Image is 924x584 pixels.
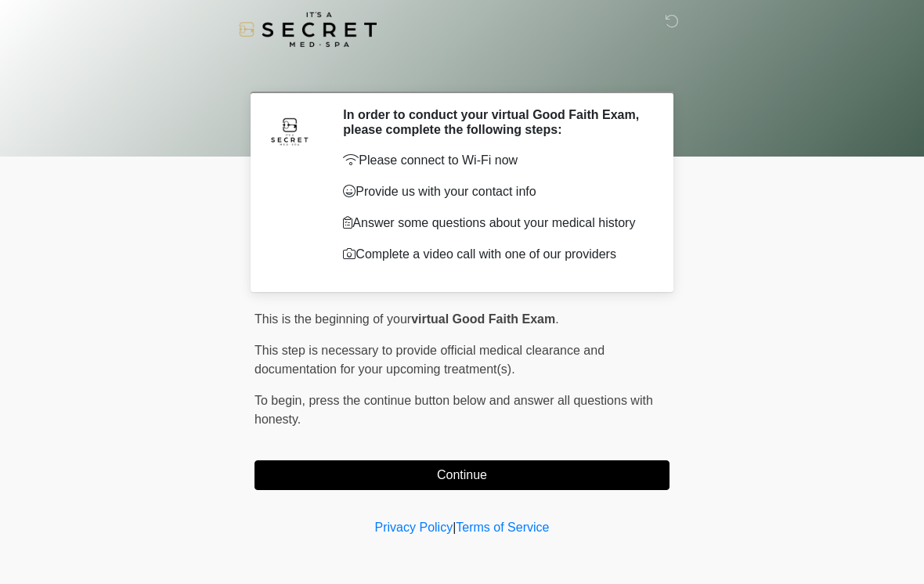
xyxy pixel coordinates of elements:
[254,460,670,490] button: Continue
[453,521,456,534] a: |
[555,312,558,326] span: .
[254,394,309,407] span: To begin,
[266,107,313,154] img: Agent Avatar
[254,312,411,326] span: This is the beginning of your
[254,394,653,426] span: press the continue button below and answer all questions with honesty.
[456,521,549,534] a: Terms of Service
[254,344,605,376] span: This step is necessary to provide official medical clearance and documentation for your upcoming ...
[343,151,646,170] p: Please connect to Wi-Fi now
[411,312,555,326] strong: virtual Good Faith Exam
[343,107,646,137] h2: In order to conduct your virtual Good Faith Exam, please complete the following steps:
[343,245,646,264] p: Complete a video call with one of our providers
[343,182,646,201] p: Provide us with your contact info
[343,214,646,233] p: Answer some questions about your medical history
[243,56,681,85] h1: ‎ ‎
[375,521,453,534] a: Privacy Policy
[239,12,377,47] img: It's A Secret Med Spa Logo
